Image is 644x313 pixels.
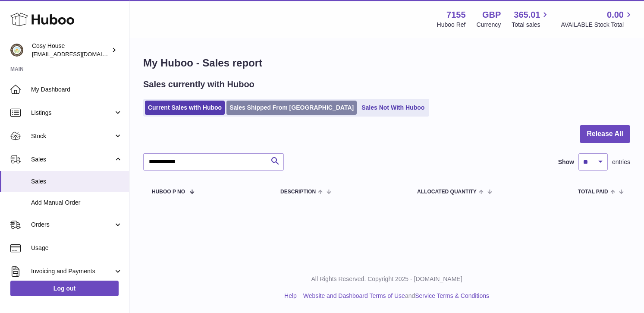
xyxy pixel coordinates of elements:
[607,9,624,21] span: 0.00
[512,9,550,29] a: 365.01 Total sales
[31,132,113,140] span: Stock
[300,292,489,300] li: and
[136,275,637,283] p: All Rights Reserved. Copyright 2025 - [DOMAIN_NAME]
[143,79,254,90] h2: Sales currently with Huboo
[561,9,634,29] a: 0.00 AVAILABLE Stock Total
[145,101,225,115] a: Current Sales with Huboo
[417,189,477,195] span: ALLOCATED Quantity
[612,158,630,166] span: entries
[31,85,123,94] span: My Dashboard
[280,189,316,195] span: Description
[31,267,113,275] span: Invoicing and Payments
[10,281,119,296] a: Log out
[558,158,574,166] label: Show
[415,292,489,299] a: Service Terms & Conditions
[32,42,110,58] div: Cosy House
[512,21,550,29] span: Total sales
[31,221,113,229] span: Orders
[477,21,501,29] div: Currency
[31,199,123,207] span: Add Manual Order
[284,292,297,299] a: Help
[31,155,113,164] span: Sales
[32,51,127,57] span: [EMAIL_ADDRESS][DOMAIN_NAME]
[152,189,185,195] span: Huboo P no
[446,9,466,21] strong: 7155
[358,101,427,115] a: Sales Not With Huboo
[31,244,123,252] span: Usage
[561,21,634,29] span: AVAILABLE Stock Total
[143,56,630,70] h1: My Huboo - Sales report
[514,9,540,21] span: 365.01
[303,292,405,299] a: Website and Dashboard Terms of Use
[10,44,23,57] img: info@wholesomegoods.com
[578,189,608,195] span: Total paid
[31,109,113,117] span: Listings
[31,177,123,186] span: Sales
[580,125,630,143] button: Release All
[226,101,357,115] a: Sales Shipped From [GEOGRAPHIC_DATA]
[437,21,466,29] div: Huboo Ref
[482,9,501,21] strong: GBP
